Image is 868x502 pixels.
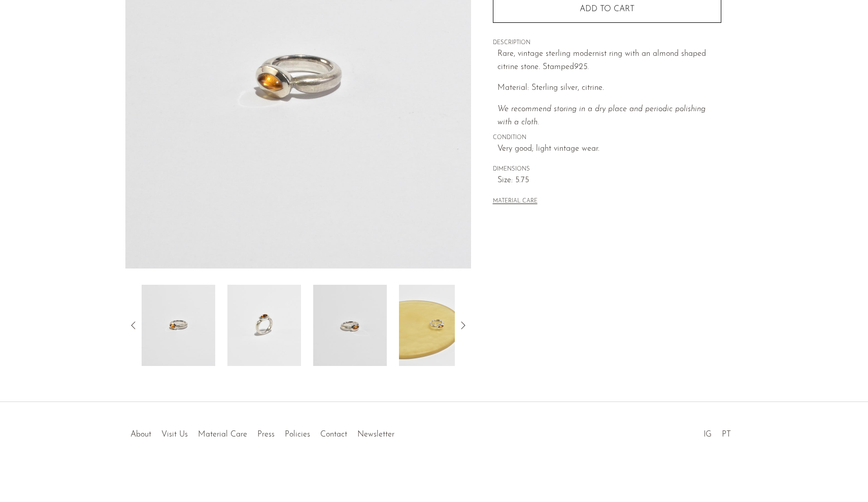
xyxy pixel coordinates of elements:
img: Modernist Citrine Ring [399,285,473,366]
em: 925. [574,63,589,71]
a: PT [722,430,731,439]
a: Press [257,430,275,439]
img: Modernist Citrine Ring [142,285,215,366]
button: MATERIAL CARE [493,198,538,206]
span: CONDITION [493,133,721,143]
img: Modernist Citrine Ring [313,285,387,366]
i: We recommend storing in a dry place and periodic polishing with a cloth. [497,105,706,126]
p: Rare, vintage sterling modernist ring with an almond shaped citrine stone. Stamped [497,48,721,74]
span: Size: 5.75 [497,174,721,187]
img: Modernist Citrine Ring [227,285,301,366]
a: Visit Us [161,430,188,439]
span: DESCRIPTION [493,39,721,48]
span: DIMENSIONS [493,165,721,174]
span: Very good; light vintage wear. [497,143,721,156]
span: Add to cart [580,5,635,13]
ul: Quick links [125,422,399,442]
a: Material Care [198,430,247,439]
a: Contact [320,430,347,439]
a: About [130,430,151,439]
ul: Social Medias [698,422,736,442]
p: Material: Sterling silver, citrine. [497,82,721,95]
a: IG [704,430,712,439]
a: Policies [285,430,310,439]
